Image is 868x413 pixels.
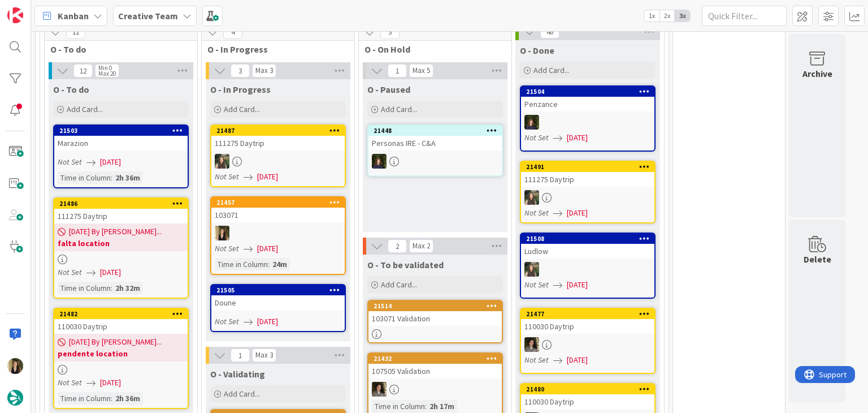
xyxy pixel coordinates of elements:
[54,126,188,150] div: 21503Marazion
[111,282,112,294] span: :
[211,226,345,240] div: SP
[50,44,183,55] span: O - To do
[368,126,502,150] div: 21448Personas IRE - C&A
[381,279,417,290] span: Add Card...
[211,154,345,169] div: IG
[210,124,346,187] a: 21487111275 DaytripIGNot Set[DATE]
[521,87,654,111] div: 21504Penzance
[7,7,23,23] img: Visit kanbanzone.com
[215,243,239,253] i: Not Set
[112,282,143,294] div: 2h 32m
[368,136,502,150] div: Personas IRE - C&A
[520,45,554,56] span: O - Done
[372,382,387,397] img: MS
[802,67,832,80] div: Archive
[231,349,250,362] span: 1
[521,234,654,259] div: 21508Ludlow
[521,309,654,319] div: 21477
[224,104,260,114] span: Add Card...
[112,171,143,184] div: 2h 36m
[215,226,229,240] img: SP
[100,377,121,389] span: [DATE]
[520,308,656,374] a: 21477110030 DaytripMSNot Set[DATE]
[7,390,23,406] img: avatar
[520,233,656,299] a: 21508LudlowIGNot Set[DATE]
[380,25,400,39] span: 3
[364,44,497,55] span: O - On Hold
[521,394,654,409] div: 110030 Daytrip
[520,161,656,223] a: 21491111275 DaytripIGNot Set[DATE]
[367,300,503,343] a: 21514103071 Validation
[216,199,345,206] div: 21457
[211,208,345,222] div: 103071
[211,197,345,208] div: 21457
[53,84,89,95] span: O - To do
[526,235,654,243] div: 21508
[59,200,188,208] div: 21486
[210,368,265,380] span: O - Validating
[524,337,539,352] img: MS
[567,132,588,144] span: [DATE]
[521,262,654,277] div: IG
[521,190,654,205] div: IG
[58,282,111,294] div: Time in Column
[368,364,502,378] div: 107505 Validation
[524,262,539,277] img: IG
[388,239,407,253] span: 2
[374,355,502,363] div: 21432
[58,267,82,277] i: Not Set
[210,196,346,275] a: 21457103071SPNot Set[DATE]Time in Column:24m
[540,25,559,38] span: 46
[54,209,188,223] div: 111275 Daytrip
[98,65,112,71] div: Min 0
[255,68,273,74] div: Max 3
[255,352,273,358] div: Max 3
[526,385,654,393] div: 21480
[257,316,278,328] span: [DATE]
[367,259,444,270] span: O - To be validated
[372,154,387,169] img: MC
[53,308,189,409] a: 21482110030 Daytrip[DATE] By [PERSON_NAME]...pendente locationNot Set[DATE]Time in Column:2h 36m
[521,172,654,187] div: 111275 Daytrip
[207,44,340,55] span: O - In Progress
[231,64,250,78] span: 3
[53,197,189,299] a: 21486111275 Daytrip[DATE] By [PERSON_NAME]...falta locationNot Set[DATE]Time in Column:2h 32m
[211,197,345,222] div: 21457103071
[521,309,654,334] div: 21477110030 Daytrip
[58,9,89,23] span: Kanban
[521,244,654,259] div: Ludlow
[526,163,654,171] div: 21491
[210,284,346,332] a: 21505DouneNot Set[DATE]
[58,171,111,184] div: Time in Column
[66,25,85,39] span: 12
[524,208,549,218] i: Not Set
[521,384,654,409] div: 21480110030 Daytrip
[257,243,278,255] span: [DATE]
[98,71,116,76] div: Max 20
[521,115,654,130] div: MC
[368,301,502,311] div: 21514
[521,384,654,394] div: 21480
[215,258,268,270] div: Time in Column
[425,400,427,412] span: :
[427,400,457,412] div: 2h 17m
[368,311,502,326] div: 103071 Validation
[567,207,588,219] span: [DATE]
[257,171,278,183] span: [DATE]
[521,234,654,244] div: 21508
[111,171,112,184] span: :
[521,337,654,352] div: MS
[118,10,178,21] b: Creative Team
[521,87,654,97] div: 21504
[223,25,242,39] span: 4
[368,301,502,326] div: 21514103071 Validation
[524,279,549,290] i: Not Set
[69,226,162,238] span: [DATE] By [PERSON_NAME]...
[54,199,188,223] div: 21486111275 Daytrip
[54,319,188,334] div: 110030 Daytrip
[67,104,103,114] span: Add Card...
[211,285,345,295] div: 21505
[675,10,690,21] span: 3x
[521,162,654,172] div: 21491
[367,84,410,95] span: O - Paused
